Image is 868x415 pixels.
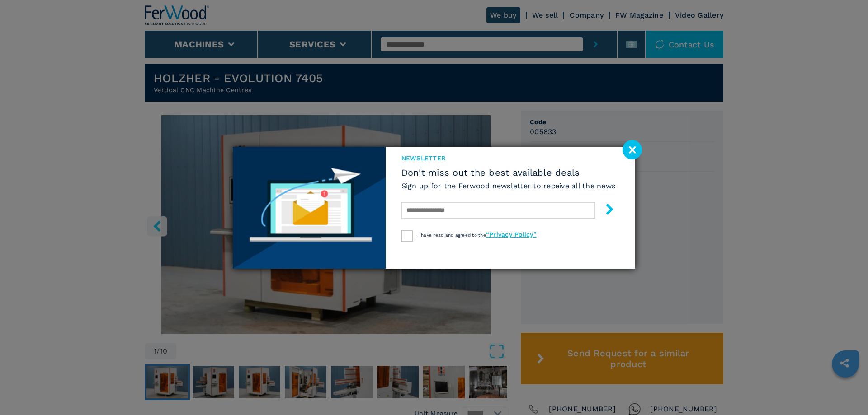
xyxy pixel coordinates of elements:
h6: Sign up for the Ferwood newsletter to receive all the news [401,181,616,191]
span: Don't miss out the best available deals [401,167,616,178]
button: submit-button [595,200,615,221]
span: newsletter [401,154,616,163]
a: “Privacy Policy” [486,231,537,238]
span: I have read and agreed to the [418,233,537,238]
img: Newsletter image [233,147,386,269]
